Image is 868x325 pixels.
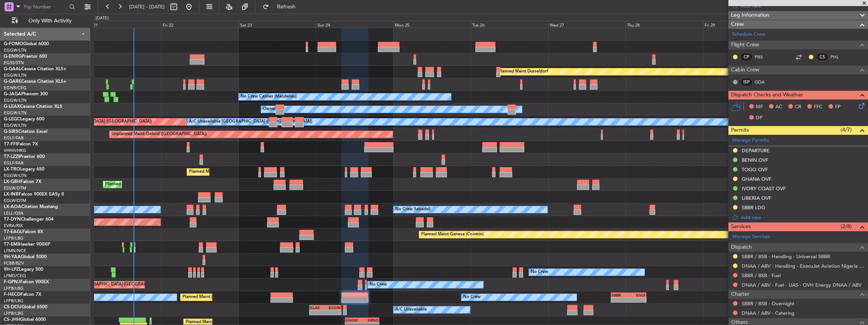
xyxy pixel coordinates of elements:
[20,18,80,24] span: Only With Activity
[755,54,772,60] a: PBS
[241,91,297,103] div: No Crew Cannes (Mandelieu)
[775,103,782,111] span: AC
[742,166,768,173] div: TOGO OVF
[4,129,47,134] a: G-SIRSCitation Excel
[612,298,629,302] div: -
[4,205,21,209] span: LX-AOA
[346,318,362,322] div: EGGW
[4,305,22,309] span: CS-DOU
[4,54,22,59] span: G-ENRG
[4,267,43,272] a: 9H-LPZLegacy 500
[325,305,340,310] div: EGGW
[732,233,770,241] a: Manage Services
[8,15,82,27] button: Only With Activity
[4,230,43,234] a: T7-EAGLFalcon 8X
[4,267,19,272] span: 9H-LPZ
[310,310,325,315] div: -
[84,21,161,28] div: Thu 21
[395,204,431,215] div: No Crew Sabadell
[4,110,27,116] a: EGGW/LTN
[4,192,64,197] a: LX-INBFalcon 900EX EASy II
[741,3,864,9] div: Add new
[4,54,47,59] a: G-ENRGPraetor 600
[731,66,759,74] span: Cabin Crew
[4,210,24,216] a: LELL/QSA
[112,129,207,140] div: Unplanned Maint Oxford ([GEOGRAPHIC_DATA])
[731,91,803,99] span: Dispatch Checks and Weather
[4,42,49,46] a: G-FOMOGlobal 6000
[4,273,26,279] a: LFMD/CEQ
[548,21,626,28] div: Wed 27
[742,185,786,192] div: IVORY COAST OVF
[742,204,765,211] div: SBBR LDG
[732,137,769,144] a: Manage Permits
[731,20,744,29] span: Crew
[4,60,24,66] a: EGSS/STN
[4,292,41,297] a: F-HECDFalcon 7X
[4,198,26,204] a: EDLW/DTM
[795,103,801,111] span: CR
[4,85,27,91] a: EGNR/CEG
[23,1,67,13] input: Trip Number
[4,142,17,147] span: T7-FFI
[4,92,21,96] span: G-JAGA
[189,166,308,178] div: Planned Maint [GEOGRAPHIC_DATA] ([GEOGRAPHIC_DATA])
[325,310,340,315] div: -
[731,11,769,20] span: Leg Information
[189,116,312,128] div: A/C Unavailable [GEOGRAPHIC_DATA] ([GEOGRAPHIC_DATA])
[816,53,829,61] div: CS
[814,103,822,111] span: FFC
[4,180,20,184] span: LX-GBH
[259,1,305,13] button: Refresh
[742,263,864,269] a: DNAA / ABV - Handling - ExecuJet Aviation Nigeria DNAA
[4,223,23,229] a: EVRA/RIX
[612,293,629,297] div: SBBR
[4,117,20,121] span: G-LEGC
[4,280,49,284] a: F-GPNJFalcon 900EX
[129,3,165,10] span: [DATE] - [DATE]
[4,155,45,159] a: T7-LZZIPraetor 600
[4,73,27,78] a: EGGW/LTN
[96,15,108,22] div: [DATE]
[756,103,763,111] span: MF
[4,255,21,259] span: 9H-YAA
[4,298,24,304] a: LFPB/LBG
[4,248,26,254] a: LFMN/NCE
[4,67,66,71] a: G-GAALCessna Citation XLS+
[471,21,548,28] div: Tue 26
[4,317,20,322] span: CS-JHH
[4,160,24,166] a: EGLF/FAB
[4,230,22,234] span: T7-EAGL
[741,214,864,221] div: Add new
[4,242,19,247] span: T7-EMI
[742,282,862,288] a: DNAA / ABV - Fuel - UAS - OVH Energy DNAA / ABV
[395,304,427,316] div: A/C Unavailable
[4,192,19,197] span: LX-INB
[263,104,276,115] div: Owner
[626,21,703,28] div: Thu 28
[270,4,302,9] span: Refresh
[4,260,24,266] a: FCBB/BZV
[4,123,27,128] a: EGGW/LTN
[742,253,830,260] a: SBBR / BSB - Handling - Universal SBBR
[4,104,20,109] span: G-LEAX
[740,78,753,86] div: ISP
[4,205,58,209] a: LX-AOACitation Mustang
[4,104,62,109] a: G-LEAXCessna Citation XLS
[756,114,763,122] span: DP
[4,180,41,184] a: LX-GBHFalcon 7X
[4,117,44,121] a: G-LEGCLegacy 600
[841,126,852,134] span: (4/7)
[4,217,21,222] span: T7-DYN
[4,129,18,134] span: G-SIRS
[4,79,66,84] a: G-GARECessna Citation XLS+
[4,173,27,178] a: EGGW/LTN
[731,290,749,299] span: Charter
[4,79,21,84] span: G-GARE
[732,31,765,38] a: Schedule Crew
[4,98,27,103] a: EGGW/LTN
[4,255,47,259] a: 9H-YAAGlobal 5000
[755,79,772,85] a: GDA
[835,103,841,111] span: FP
[4,92,48,96] a: G-JAGAPhenom 300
